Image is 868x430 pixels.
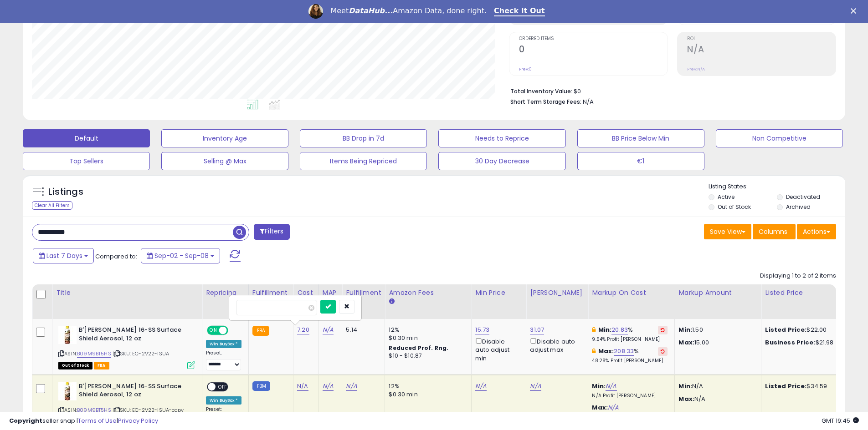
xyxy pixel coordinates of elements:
a: 15.73 [475,325,489,334]
span: Last 7 Days [46,251,82,260]
button: Actions [797,224,836,239]
img: 415UdhOSQ5L._SL40_.jpg [58,382,77,400]
a: N/A [530,382,541,391]
button: Save View [704,224,751,239]
div: Cost [297,288,315,298]
button: BB Price Below Min [577,129,704,147]
button: Needs to Reprice [438,129,565,147]
p: 9.54% Profit [PERSON_NAME] [592,336,668,343]
div: 5.14 [346,326,378,334]
span: | SKU: EC-2V22-ISUA [113,350,169,357]
div: Win BuyBox * [206,340,241,348]
div: $10 - $10.87 [389,352,464,360]
small: Amazon Fees. [389,298,394,306]
small: Prev: N/A [687,66,705,72]
small: FBA [252,326,269,336]
div: Close [851,8,860,14]
div: Repricing [206,288,245,298]
div: Clear All Filters [32,201,72,210]
a: N/A [606,382,616,391]
div: Preset: [206,350,241,370]
b: Listed Price: [765,382,806,390]
img: Profile image for Georgie [308,4,323,19]
div: Markup Amount [678,288,757,298]
p: 48.28% Profit [PERSON_NAME] [592,358,668,364]
b: Min: [592,382,606,390]
div: MAP [323,288,338,298]
div: Min Price [475,288,522,298]
span: ON [208,327,219,334]
strong: Copyright [9,416,42,425]
label: Out of Stock [718,203,751,211]
label: Deactivated [786,193,820,201]
button: Non Competitive [716,129,843,147]
a: 31.07 [530,325,544,334]
a: N/A [297,382,308,391]
div: $22.00 [765,326,841,334]
a: B09M9BT5HS [77,350,111,358]
h5: Listings [48,186,83,198]
span: OFF [216,383,230,390]
span: Compared to: [95,252,137,261]
button: Columns [753,224,796,239]
div: $34.59 [765,382,841,390]
small: FBM [252,381,270,391]
span: FBA [94,362,109,369]
li: $0 [510,85,829,96]
th: The percentage added to the cost of goods (COGS) that forms the calculator for Min & Max prices. [588,284,675,319]
div: Win BuyBox * [206,396,241,405]
div: Disable auto adjust min [475,336,519,363]
div: $0.30 min [389,334,464,342]
div: Meet Amazon Data, done right. [330,6,487,15]
div: % [592,326,668,343]
a: N/A [323,382,334,391]
b: Max: [598,347,614,355]
p: N/A Profit [PERSON_NAME] [592,393,668,399]
span: 2025-09-16 19:45 GMT [822,416,859,425]
strong: Max: [678,395,694,403]
i: DataHub... [349,6,393,15]
a: 208.33 [614,347,634,356]
button: €1 [577,152,704,170]
div: 12% [389,326,464,334]
div: 12% [389,382,464,390]
button: Filters [254,224,289,240]
a: Check It Out [494,6,545,16]
span: All listings that are currently out of stock and unavailable for purchase on Amazon [58,362,92,369]
button: Default [23,129,150,147]
button: BB Drop in 7d [300,129,427,147]
a: Privacy Policy [118,416,158,425]
b: Short Term Storage Fees: [510,98,581,106]
div: Fulfillment [252,288,289,298]
b: Business Price: [765,338,815,347]
p: Listing States: [709,182,845,191]
div: Disable auto adjust max [530,336,581,354]
div: Fulfillment Cost [346,288,381,307]
div: $0.30 min [389,390,464,399]
b: Reduced Prof. Rng. [389,344,448,352]
b: Min: [598,325,612,334]
b: Total Inventory Value: [510,87,572,95]
button: Selling @ Max [161,152,288,170]
button: 30 Day Decrease [438,152,565,170]
p: N/A [678,395,754,403]
h2: N/A [687,44,836,56]
span: OFF [227,327,241,334]
p: 15.00 [678,339,754,347]
div: $21.98 [765,339,841,347]
span: Columns [759,227,787,236]
p: 1.50 [678,326,754,334]
div: % [592,347,668,364]
span: ROI [687,36,836,41]
a: N/A [323,325,334,334]
strong: Min: [678,382,692,390]
label: Active [718,193,734,201]
a: Terms of Use [78,416,117,425]
h2: 0 [519,44,668,56]
button: Last 7 Days [33,248,94,263]
a: N/A [475,382,486,391]
img: 415UdhOSQ5L._SL40_.jpg [58,326,77,344]
b: B'[PERSON_NAME] 16-SS Surface Shield Aerosol, 12 oz [79,382,190,401]
strong: Max: [678,338,694,347]
div: ASIN: [58,326,195,368]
